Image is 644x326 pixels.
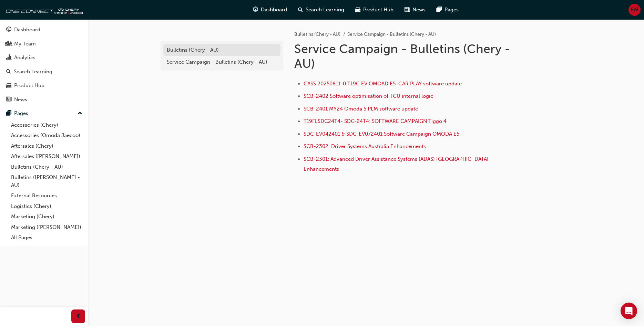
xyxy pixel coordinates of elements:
[6,111,11,117] span: pages-icon
[306,6,344,14] span: Search Learning
[76,312,81,321] span: prev-icon
[3,65,85,78] a: Search Learning
[14,40,36,48] div: My Team
[8,172,85,190] a: Bulletins ([PERSON_NAME] - AU)
[14,109,28,117] div: Pages
[14,82,44,90] div: Product Hub
[347,31,436,39] li: Service Campaign - Bulletins (Chery - AU)
[8,130,85,141] a: Accessories (Omoda Jaecoo)
[363,6,393,14] span: Product Hub
[412,6,426,14] span: News
[78,109,82,118] span: up-icon
[304,81,462,87] a: CASS 20250811-0 T19C EV OMOAD E5 CAR PLAY software update
[14,26,40,34] div: Dashboard
[350,3,399,17] a: car-iconProduct Hub
[6,41,11,47] span: people-icon
[14,68,52,76] div: Search Learning
[8,222,85,233] a: Marketing ([PERSON_NAME])
[405,6,410,14] span: news-icon
[14,54,35,62] div: Analytics
[304,131,459,137] a: SDC-EV042401 & SDC-EV072401 Software Campaign OMODA E5
[6,97,11,103] span: news-icon
[628,4,641,16] button: BM
[3,38,85,50] a: My Team
[8,211,85,222] a: Marketing (Chery)
[163,56,280,68] a: Service Campaign - Bulletins (Chery - AU)
[304,143,426,149] a: SCB-2302: Driver Systems Australia Enhancements
[631,6,638,14] span: BM
[253,6,258,14] span: guage-icon
[3,51,85,64] a: Analytics
[444,6,459,14] span: Pages
[3,107,85,120] button: Pages
[8,162,85,172] a: Bulletins (Chery - AU)
[8,232,85,243] a: All Pages
[304,156,490,172] a: SCB-2301: Advanced Driver Assistance Systems (ADAS) [GEOGRAPHIC_DATA] Enhancements
[3,23,85,36] a: Dashboard
[8,201,85,212] a: Logistics (Chery)
[8,141,85,151] a: Aftersales (Chery)
[3,93,85,106] a: News
[6,69,11,75] span: search-icon
[6,83,11,89] span: car-icon
[167,46,277,54] div: Bulletins (Chery - AU)
[8,120,85,130] a: Accessories (Chery)
[298,6,303,14] span: search-icon
[294,31,340,37] a: Bulletins (Chery - AU)
[163,44,280,56] a: Bulletins (Chery - AU)
[293,3,350,17] a: search-iconSearch Learning
[8,190,85,201] a: External Resources
[355,6,360,14] span: car-icon
[437,6,442,14] span: pages-icon
[304,106,418,112] a: SCB-2401 MY24 Omoda 5 PLM software update
[431,3,464,17] a: pages-iconPages
[261,6,287,14] span: Dashboard
[621,303,637,319] div: Open Intercom Messenger
[294,41,520,71] h1: Service Campaign - Bulletins (Chery - AU)
[3,79,85,92] a: Product Hub
[3,22,85,107] button: DashboardMy TeamAnalyticsSearch LearningProduct HubNews
[6,55,11,61] span: chart-icon
[8,151,85,162] a: Aftersales ([PERSON_NAME])
[304,118,447,124] a: T19FLSDC24T4- SDC-24T4: SOFTWARE CAMPAIGN Tiggo 4
[247,3,293,17] a: guage-iconDashboard
[14,96,27,104] div: News
[304,93,433,99] a: SCB-2402 Software optimisation of TCU internal logic
[399,3,431,17] a: news-iconNews
[167,58,277,66] div: Service Campaign - Bulletins (Chery - AU)
[3,3,83,17] img: oneconnect
[6,27,11,33] span: guage-icon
